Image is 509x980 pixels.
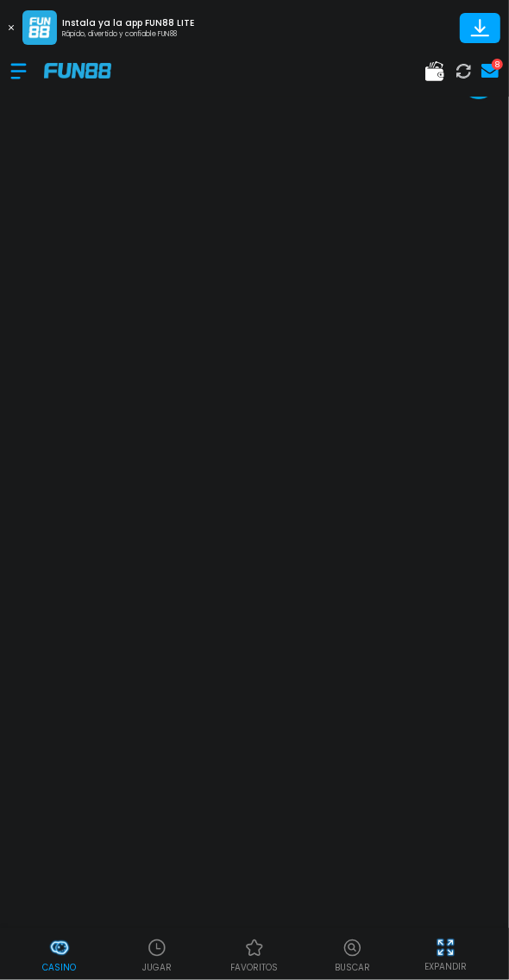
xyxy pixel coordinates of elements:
p: EXPANDIR [424,960,467,973]
a: Casino JugarCasino JugarJUGAR [108,935,205,974]
img: Casino Jugar [147,938,167,958]
button: Buscar [304,935,401,974]
img: hide [435,937,456,958]
p: favoritos [230,961,278,974]
p: Instala ya la app FUN88 LITE [62,16,194,29]
img: Company Logo [44,63,111,78]
a: 8 [476,59,499,83]
div: 8 [492,59,503,70]
a: CasinoCasinoCasino [10,935,108,974]
img: App Logo [22,10,57,45]
p: Buscar [335,961,370,974]
p: JUGAR [142,961,172,974]
img: Casino Favoritos [244,938,265,958]
p: Casino [42,961,76,974]
a: Casino FavoritosCasino Favoritosfavoritos [205,935,303,974]
p: Rápido, divertido y confiable FUN88 [62,29,194,40]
